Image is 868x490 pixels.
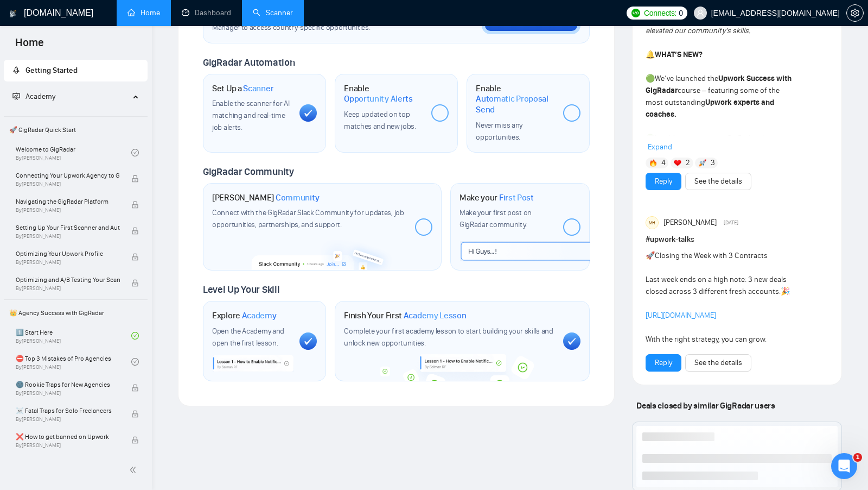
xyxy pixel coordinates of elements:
[649,159,657,167] img: 🔥
[16,207,120,213] span: By [PERSON_NAME]
[25,92,55,101] span: Academy
[131,410,139,418] span: lock
[646,234,828,246] h1: # upwork-talks
[203,284,279,296] span: Level Up Your Skill
[16,141,131,165] a: Welcome to GigRadarBy[PERSON_NAME]
[644,7,676,19] span: Connects:
[9,5,17,22] img: logo
[131,358,139,366] span: check-circle
[129,464,140,475] span: double-left
[646,50,655,59] span: 🔔
[781,287,790,296] span: 🎉
[646,134,655,143] span: 🟢
[131,227,139,235] span: lock
[646,217,658,229] div: MH
[374,354,552,381] img: academy-bg.png
[16,259,120,266] span: By [PERSON_NAME]
[242,310,277,321] span: Academy
[131,201,139,209] span: lock
[655,175,672,187] a: Reply
[16,285,120,292] span: By [PERSON_NAME]
[655,357,672,369] a: Reply
[212,99,290,132] span: Enable the scanner for AI matching and real-time job alerts.
[646,74,655,83] span: 🟢
[404,310,467,321] span: Academy Lesson
[685,354,751,372] button: See the details
[16,405,120,416] span: ☠️ Fatal Traps for Solo Freelancers
[16,350,131,374] a: ⛔ Top 3 Mistakes of Pro AgenciesBy[PERSON_NAME]
[459,192,534,203] h1: Make your
[253,8,293,17] a: searchScanner
[674,159,681,167] img: ❤️
[16,431,120,442] span: ❌ How to get banned on Upwork
[344,310,466,321] h1: Finish Your First
[663,217,717,229] span: [PERSON_NAME]
[632,396,779,415] span: Deals closed by similar GigRadar users
[846,4,864,22] button: setting
[127,8,160,17] a: homeHome
[16,416,120,423] span: By [PERSON_NAME]
[694,357,742,369] a: See the details
[7,35,53,58] span: Home
[685,173,751,190] button: See the details
[212,83,273,94] h1: Set Up a
[4,60,148,81] li: Getting Started
[12,92,55,101] span: Academy
[16,222,120,233] span: Setting Up Your First Scanner and Auto-Bidder
[5,302,146,324] span: 👑 Agency Success with GigRadar
[16,233,120,240] span: By [PERSON_NAME]
[131,175,139,183] span: lock
[5,119,146,141] span: 🚀 GigRadar Quick Start
[711,158,715,168] span: 3
[679,7,683,19] span: 0
[16,181,120,187] span: By [PERSON_NAME]
[846,9,864,17] a: setting
[646,354,681,372] button: Reply
[344,83,423,104] h1: Enable
[16,324,131,348] a: 1️⃣ Start HereBy[PERSON_NAME]
[344,110,416,131] span: Keep updated on top matches and new jobs.
[131,384,139,392] span: lock
[131,279,139,287] span: lock
[326,4,347,25] button: Згорнути вікно
[699,159,706,167] img: 🚀
[16,390,120,397] span: By [PERSON_NAME]
[16,170,120,181] span: Connecting Your Upwork Agency to GigRadar
[686,158,690,168] span: 2
[661,158,666,168] span: 4
[131,436,139,444] span: lock
[344,326,553,348] span: Complete your first academy lesson to start building your skills and unlock new opportunities.
[344,93,413,104] span: Opportunity Alerts
[648,142,672,152] span: Expand
[16,442,120,449] span: By [PERSON_NAME]
[243,83,273,94] span: Scanner
[16,196,120,207] span: Navigating the GigRadar Platform
[252,236,394,270] img: slackcommunity-bg.png
[276,192,320,203] span: Community
[131,332,139,340] span: check-circle
[646,251,655,260] span: 🚀
[499,192,534,203] span: First Post
[131,149,139,156] span: check-circle
[131,253,139,261] span: lock
[697,9,704,17] span: user
[646,311,716,320] a: [URL][DOMAIN_NAME]
[16,248,120,259] span: Optimizing Your Upwork Profile
[25,66,78,75] span: Getting Started
[694,175,742,187] a: See the details
[631,9,640,17] img: upwork-logo.png
[646,98,774,119] strong: Upwork experts and coaches.
[646,74,792,95] strong: Upwork Success with GigRadar
[347,4,366,24] div: Закрити
[203,56,295,68] span: GigRadar Automation
[12,92,20,100] span: fund-projection-screen
[724,218,738,228] span: [DATE]
[212,192,320,203] h1: [PERSON_NAME]
[646,250,792,345] div: Closing the Week with 3 Contracts Last week ends on a high note: 3 new deals closed across 3 diff...
[212,326,284,348] span: Open the Academy and open the first lesson.
[203,166,294,178] span: GigRadar Community
[476,83,554,115] h1: Enable
[831,453,857,479] iframe: Intercom live chat
[12,66,20,74] span: rocket
[847,9,863,17] span: setting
